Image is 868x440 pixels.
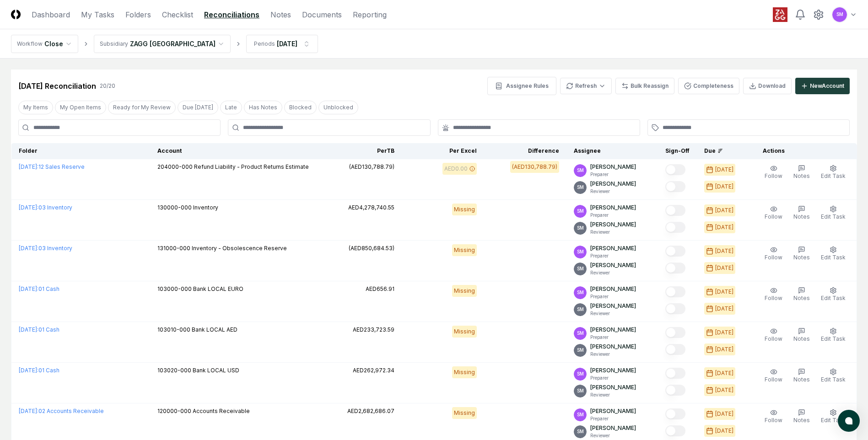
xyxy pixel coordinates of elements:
[302,9,342,20] a: Documents
[792,285,812,304] button: Notes
[590,212,636,219] p: Preparer
[125,9,151,20] a: Folders
[284,101,317,114] button: Blocked
[590,244,636,252] p: [PERSON_NAME]
[793,213,810,220] span: Notes
[792,204,812,223] button: Notes
[244,101,282,114] button: Has Notes
[590,180,636,188] p: [PERSON_NAME]
[577,306,584,313] span: SM
[270,9,291,20] a: Notes
[821,417,846,424] span: Edit Task
[590,392,636,398] p: Reviewer
[792,244,812,263] button: Notes
[821,213,846,220] span: Edit Task
[743,78,792,94] button: Download
[452,407,477,419] div: Missing
[590,171,636,178] p: Preparer
[353,9,387,20] a: Reporting
[821,254,846,261] span: Edit Task
[665,263,685,274] button: Mark complete
[19,163,38,170] span: [DATE] :
[577,370,584,377] span: SM
[157,204,192,211] span: 130000-000
[17,40,43,48] div: Workflow
[763,163,784,182] button: Follow
[715,182,733,191] div: [DATE]
[577,387,584,394] span: SM
[277,39,297,48] div: [DATE]
[665,368,685,379] button: Mark complete
[665,408,685,419] button: Mark complete
[658,143,697,159] th: Sign-Off
[512,163,557,171] div: (AED130,788.79)
[162,9,193,20] a: Checklist
[18,80,96,91] div: [DATE] Reconciliation
[819,204,847,223] button: Edit Task
[108,101,176,114] button: Ready for My Review
[577,289,584,296] span: SM
[615,78,674,94] button: Bulk Reassign
[366,285,394,293] div: AED656.91
[819,407,847,426] button: Edit Task
[452,285,477,297] div: Missing
[665,327,685,338] button: Mark complete
[590,326,636,334] p: [PERSON_NAME]
[590,415,636,422] p: Preparer
[792,326,812,345] button: Notes
[665,385,685,396] button: Mark complete
[193,408,250,414] span: Accounts Receivable
[19,367,38,374] span: [DATE] :
[353,326,394,334] div: AED233,723.59
[590,351,636,358] p: Reviewer
[560,78,612,94] button: Refresh
[765,254,782,261] span: Follow
[452,326,477,338] div: Missing
[590,204,636,212] p: [PERSON_NAME]
[577,411,584,418] span: SM
[590,229,636,236] p: Reviewer
[204,9,259,20] a: Reconciliations
[577,265,584,272] span: SM
[157,408,191,414] span: 120000-000
[577,167,584,174] span: SM
[55,101,106,114] button: My Open Items
[19,408,104,414] a: [DATE]:02 Accounts Receivable
[319,143,402,159] th: Per TB
[349,244,394,252] div: (AED850,684.53)
[792,407,812,426] button: Notes
[821,295,846,301] span: Edit Task
[665,246,685,257] button: Mark complete
[763,326,784,345] button: Follow
[590,220,636,229] p: [PERSON_NAME]
[763,366,784,386] button: Follow
[763,244,784,263] button: Follow
[577,184,584,191] span: SM
[452,366,477,378] div: Missing
[765,295,782,301] span: Follow
[838,410,860,432] button: atlas-launcher
[19,245,38,252] span: [DATE] :
[793,172,810,179] span: Notes
[590,310,636,317] p: Reviewer
[715,166,733,174] div: [DATE]
[157,147,312,155] div: Account
[765,417,782,424] span: Follow
[678,78,739,94] button: Completeness
[819,285,847,304] button: Edit Task
[452,204,477,215] div: Missing
[19,204,72,211] a: [DATE]:03 Inventory
[665,425,685,436] button: Mark complete
[665,205,685,216] button: Mark complete
[715,369,733,377] div: [DATE]
[32,9,70,20] a: Dashboard
[821,172,846,179] span: Edit Task
[665,222,685,233] button: Mark complete
[577,330,584,337] span: SM
[755,147,850,155] div: Actions
[347,407,394,415] div: AED2,682,686.07
[318,101,358,114] button: Unblocked
[19,367,59,374] a: [DATE]:01 Cash
[192,326,237,333] span: Bank LOCAL AED
[590,285,636,293] p: [PERSON_NAME]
